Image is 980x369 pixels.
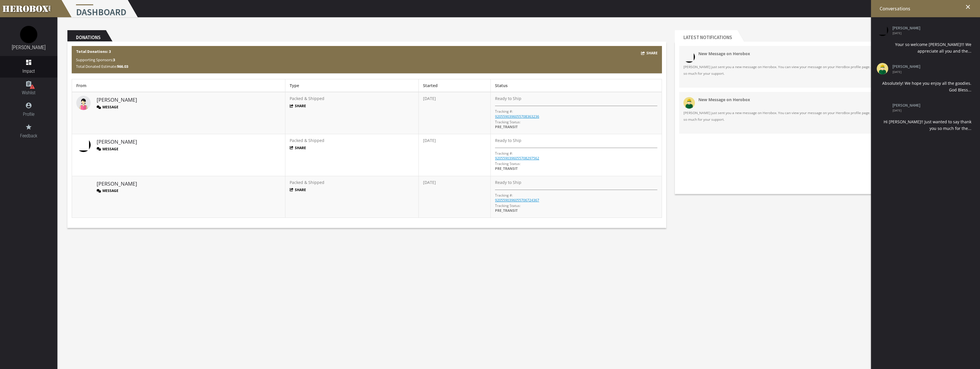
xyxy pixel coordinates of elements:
th: Status [491,79,662,92]
li: [PERSON_NAME] [DATE] Hi [PERSON_NAME]!! Just wanted to say thank you so much for the... [875,99,973,136]
span: Packed & Shipped [290,96,324,101]
img: image [20,26,37,43]
button: Share [290,145,306,150]
th: Type [285,79,418,92]
td: [DATE] [419,92,491,134]
li: [PERSON_NAME] [DATE] Absolutely! We hope you enjoy all the goodies. God Bless... [875,60,973,97]
div: Absolutely! We hope you enjoy all the goodies. God Bless... [877,80,971,93]
span: [DATE] [893,32,967,34]
h2: Latest Notifications [675,30,737,42]
span: PRE_TRANSIT [495,208,518,213]
span: [DATE] [893,109,967,112]
span: Conversations [880,5,910,12]
b: Total Donations: 3 [76,49,111,54]
span: [PERSON_NAME] just sent you a new message on Herobox. You can view your message on your HeroBox p... [683,109,961,123]
img: image [76,180,91,194]
a: 9205590396055708363236 [495,114,539,119]
th: Started [419,79,491,92]
span: Tracking Status: [495,203,521,208]
span: Ready to Ship [495,180,521,185]
a: Open Chat [683,77,961,83]
button: Share [641,50,658,56]
a: 9205590396055706724367 [495,198,539,203]
span: Packed & Shipped [290,180,324,185]
button: Share [290,187,306,192]
img: male.jpg [683,97,695,109]
div: Hi [PERSON_NAME]!! Just wanted to say thank you so much for the... [877,118,971,132]
a: [PERSON_NAME] [97,96,137,104]
span: Packed & Shipped [290,138,324,143]
span: [PERSON_NAME] just sent you a new message on Herobox. You can view your message on your HeroBox p... [683,64,961,77]
span: Supporting Sponsors: [76,57,115,62]
div: Your so welcome [PERSON_NAME]!!! We appreciate all you and the... [877,41,971,54]
a: Open Chat [683,123,961,129]
span: Ready to Ship [495,96,521,101]
b: $66.03 [117,64,128,69]
img: female.jpg [76,96,91,110]
p: Tracking #: [495,109,513,114]
i: close [965,3,971,10]
p: Tracking #: [495,193,513,198]
a: [PERSON_NAME] [893,103,967,107]
a: [PERSON_NAME] [97,138,137,146]
span: PRE_TRANSIT [495,166,518,171]
strong: New Message on Herobox [698,51,750,56]
td: [DATE] [419,176,491,218]
a: [PERSON_NAME] [893,64,967,69]
h2: Donations [67,30,106,42]
a: 9205590396055708297562 [495,156,539,161]
li: [PERSON_NAME] [DATE] Your so welcome [PERSON_NAME]!!! We appreciate all you and the... [875,22,973,59]
strong: New Message on Herobox [698,97,750,102]
span: Total Donated Estimate: [76,64,128,69]
img: image [76,138,91,152]
button: Message [97,105,118,109]
th: From [72,79,285,92]
span: PRE_TRANSIT [495,124,518,129]
div: Total Donations: 3 [72,46,662,73]
img: 34415-202510071841030400.png [683,51,695,63]
b: 3 [113,57,115,62]
a: [PERSON_NAME] [893,26,967,30]
span: [DATE] [893,70,967,73]
button: Message [97,147,118,151]
span: Tracking Status: [495,161,521,166]
p: Tracking #: [495,151,513,156]
button: Share [290,103,306,108]
a: [PERSON_NAME] [12,44,46,50]
button: Message [97,188,118,193]
td: [DATE] [419,134,491,176]
a: [PERSON_NAME] [97,180,137,188]
span: Ready to Ship [495,138,521,143]
span: Tracking Status: [495,120,521,124]
i: dashboard [25,59,32,66]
